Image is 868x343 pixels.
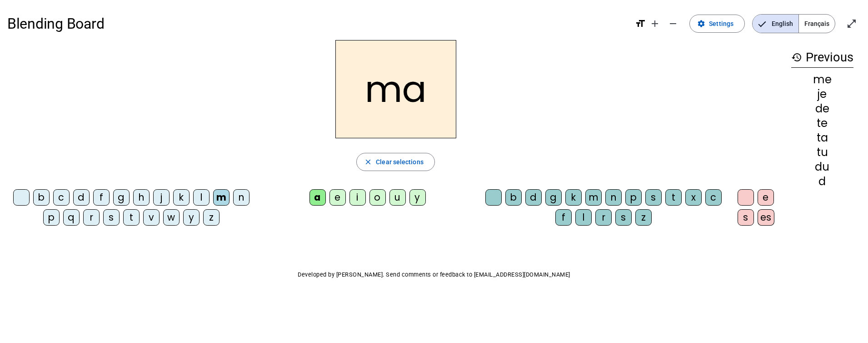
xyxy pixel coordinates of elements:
[545,189,562,206] div: g
[63,209,80,226] div: q
[309,189,326,206] div: a
[697,20,705,28] mat-icon: settings
[635,209,652,226] div: z
[369,189,386,206] div: o
[791,132,853,143] div: ta
[791,118,853,129] div: te
[329,189,346,206] div: e
[376,156,424,167] span: Clear selections
[843,15,861,33] button: Enter full screen
[664,15,682,33] button: Decrease font size
[113,189,130,206] div: g
[575,209,592,226] div: l
[758,209,774,226] div: es
[409,189,426,206] div: y
[123,209,140,226] div: t
[758,189,774,206] div: e
[43,209,60,226] div: p
[213,189,229,206] div: m
[103,209,120,226] div: s
[685,189,702,206] div: x
[615,209,632,226] div: s
[668,18,678,29] mat-icon: remove
[753,15,798,33] span: English
[565,189,582,206] div: k
[33,189,50,206] div: b
[595,209,612,226] div: r
[525,189,542,206] div: d
[7,9,628,38] h1: Blending Board
[791,147,853,158] div: tu
[505,189,522,206] div: b
[791,47,853,68] h3: Previous
[625,189,642,206] div: p
[203,209,219,226] div: z
[163,209,180,226] div: w
[738,209,754,226] div: s
[93,189,110,206] div: f
[183,209,200,226] div: y
[389,189,406,206] div: u
[73,189,90,206] div: d
[791,89,853,100] div: je
[791,161,853,172] div: du
[791,103,853,114] div: de
[233,189,249,206] div: n
[689,15,745,33] button: Settings
[193,189,210,206] div: l
[7,269,861,280] p: Developed by [PERSON_NAME]. Send comments or feedback to [EMAIL_ADDRESS][DOMAIN_NAME]
[605,189,622,206] div: n
[356,153,435,171] button: Clear selections
[585,189,602,206] div: m
[799,15,835,33] span: Français
[791,176,853,187] div: d
[635,18,646,29] mat-icon: format_size
[791,52,802,63] mat-icon: history
[645,189,662,206] div: s
[53,189,70,206] div: c
[846,18,857,29] mat-icon: open_in_full
[143,209,160,226] div: v
[649,18,660,29] mat-icon: add
[133,189,150,206] div: h
[709,18,733,29] span: Settings
[335,40,456,138] h2: ma
[555,209,572,226] div: f
[83,209,100,226] div: r
[646,15,664,33] button: Increase font size
[349,189,366,206] div: i
[153,189,170,206] div: j
[791,74,853,85] div: me
[173,189,190,206] div: k
[752,14,835,33] mat-button-toggle-group: Language selection
[705,189,722,206] div: c
[665,189,682,206] div: t
[364,158,372,166] mat-icon: close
